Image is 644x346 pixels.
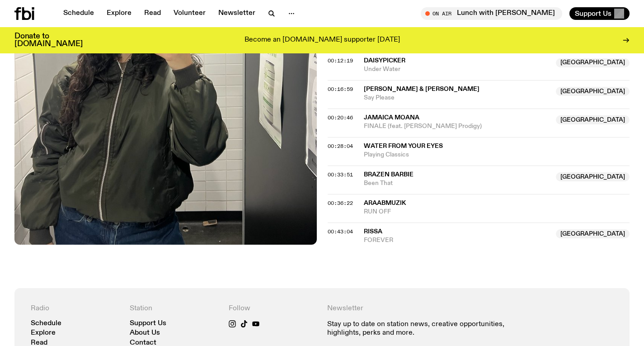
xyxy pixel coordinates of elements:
span: Daisypicker [364,57,405,64]
h4: Newsletter [327,304,514,313]
button: Support Us [569,7,630,20]
span: [GEOGRAPHIC_DATA] [556,229,630,238]
a: About Us [130,330,160,337]
span: Playing Classics [364,151,630,159]
span: [PERSON_NAME] & [PERSON_NAME] [364,86,479,92]
span: Water From Your Eyes [364,143,443,149]
span: 00:33:51 [328,171,353,178]
a: Newsletter [213,7,261,20]
span: RISSA [364,228,382,235]
a: Volunteer [168,7,211,20]
span: RUN OFF [364,208,630,216]
span: [GEOGRAPHIC_DATA] [556,172,630,181]
a: Read [139,7,166,20]
a: Explore [101,7,137,20]
span: Say Please [364,94,551,102]
a: Support Us [130,320,166,327]
span: [GEOGRAPHIC_DATA] [556,58,630,67]
span: Under Water [364,65,551,74]
h4: Follow [229,304,317,313]
a: Schedule [31,320,61,327]
span: 00:16:59 [328,85,353,93]
span: Support Us [575,9,611,18]
span: [GEOGRAPHIC_DATA] [556,115,630,124]
span: Brazen Barbie [364,171,414,178]
a: Explore [31,330,56,337]
span: FOREVER [364,236,551,245]
p: Stay up to date on station news, creative opportunities, highlights, perks and more. [327,320,514,337]
span: AraabMuzik [364,200,406,206]
span: 00:12:19 [328,57,353,64]
h4: Station [130,304,218,313]
p: Become an [DOMAIN_NAME] supporter [DATE] [244,36,400,44]
span: 00:36:22 [328,199,353,207]
h4: Radio [31,304,119,313]
span: 00:20:46 [328,114,353,121]
span: 00:43:04 [328,228,353,235]
span: 00:28:04 [328,142,353,150]
button: On AirLunch with [PERSON_NAME] [421,7,562,20]
span: [GEOGRAPHIC_DATA] [556,87,630,96]
span: Jamaica Moana [364,114,419,121]
h3: Donate to [DOMAIN_NAME] [14,33,83,48]
span: Been That [364,179,551,188]
a: Schedule [58,7,99,20]
span: FINALE (feat. [PERSON_NAME] Prodigy) [364,122,551,131]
